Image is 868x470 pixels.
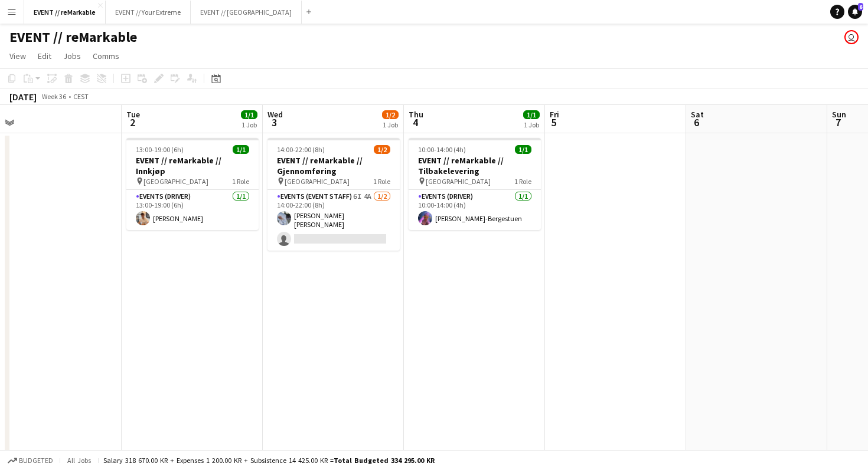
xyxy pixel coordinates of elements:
[550,109,559,120] span: Fri
[73,92,89,101] div: CEST
[267,109,283,120] span: Wed
[93,51,119,61] span: Comms
[19,456,53,465] span: Budgeted
[426,177,491,186] span: [GEOGRAPHIC_DATA]
[374,145,390,154] span: 1/2
[830,116,846,129] span: 7
[523,110,540,119] span: 1/1
[844,30,859,44] app-user-avatar: Caroline Skjervold
[6,454,55,467] button: Budgeted
[24,1,106,24] button: EVENT // reMarkable
[125,116,140,129] span: 2
[9,51,26,61] span: View
[38,51,51,61] span: Edit
[524,120,539,129] div: 1 Job
[242,120,257,129] div: 1 Job
[58,48,86,64] a: Jobs
[33,48,56,64] a: Edit
[191,1,302,24] button: EVENT // [GEOGRAPHIC_DATA]
[9,28,137,46] h1: EVENT // reMarkable
[267,190,400,251] app-card-role: Events (Event Staff)6I4A1/214:00-22:00 (8h)[PERSON_NAME] [PERSON_NAME]
[106,1,191,24] button: EVENT // Your Extreme
[409,155,541,176] h3: EVENT // reMarkable // Tilbakelevering
[63,51,81,61] span: Jobs
[689,116,704,129] span: 6
[418,145,466,154] span: 10:00-14:00 (4h)
[383,120,398,129] div: 1 Job
[382,110,399,119] span: 1/2
[514,177,531,186] span: 1 Role
[548,116,559,129] span: 5
[126,155,259,176] h3: EVENT // reMarkable // Innkjøp
[373,177,390,186] span: 1 Role
[407,116,423,129] span: 4
[233,145,249,154] span: 1/1
[409,109,423,120] span: Thu
[691,109,704,120] span: Sat
[285,177,350,186] span: [GEOGRAPHIC_DATA]
[65,456,93,465] span: All jobs
[88,48,124,64] a: Comms
[136,145,184,154] span: 13:00-19:00 (6h)
[267,155,400,176] h3: EVENT // reMarkable // Gjennomføring
[334,456,435,465] span: Total Budgeted 334 295.00 KR
[232,177,249,186] span: 1 Role
[267,138,400,251] app-job-card: 14:00-22:00 (8h)1/2EVENT // reMarkable // Gjennomføring [GEOGRAPHIC_DATA]1 RoleEvents (Event Staf...
[409,190,541,230] app-card-role: Events (Driver)1/110:00-14:00 (4h)[PERSON_NAME]-Bergestuen
[848,5,862,19] a: 6
[277,145,325,154] span: 14:00-22:00 (8h)
[832,109,846,120] span: Sun
[409,138,541,230] app-job-card: 10:00-14:00 (4h)1/1EVENT // reMarkable // Tilbakelevering [GEOGRAPHIC_DATA]1 RoleEvents (Driver)1...
[126,109,140,120] span: Tue
[126,138,259,230] app-job-card: 13:00-19:00 (6h)1/1EVENT // reMarkable // Innkjøp [GEOGRAPHIC_DATA]1 RoleEvents (Driver)1/113:00-...
[5,48,31,64] a: View
[39,92,68,101] span: Week 36
[103,456,435,465] div: Salary 318 670.00 KR + Expenses 1 200.00 KR + Subsistence 14 425.00 KR =
[241,110,257,119] span: 1/1
[143,177,208,186] span: [GEOGRAPHIC_DATA]
[515,145,531,154] span: 1/1
[9,91,37,103] div: [DATE]
[126,190,259,230] app-card-role: Events (Driver)1/113:00-19:00 (6h)[PERSON_NAME]
[266,116,283,129] span: 3
[858,3,863,11] span: 6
